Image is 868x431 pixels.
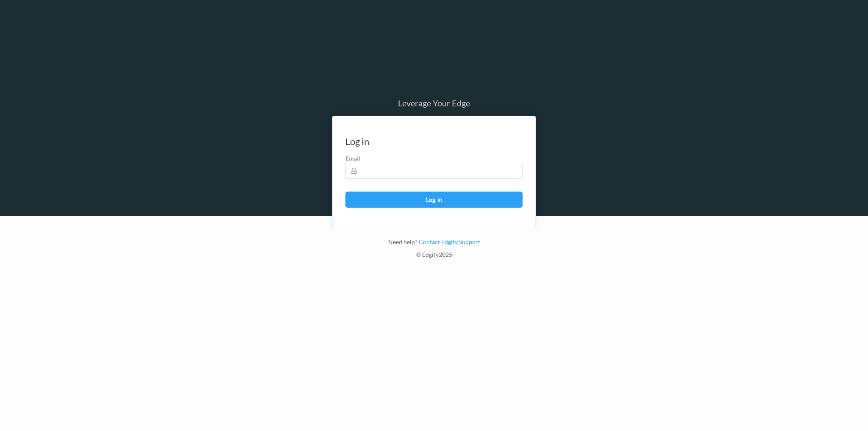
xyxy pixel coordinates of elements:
[345,154,523,163] label: Email
[345,137,369,146] div: Log in
[332,99,536,107] div: Leverage Your Edge
[332,250,536,263] div: © Edgify 2025
[332,238,536,250] div: Need help?
[417,238,480,245] a: Contact Edgify Support
[345,192,523,208] button: Log in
